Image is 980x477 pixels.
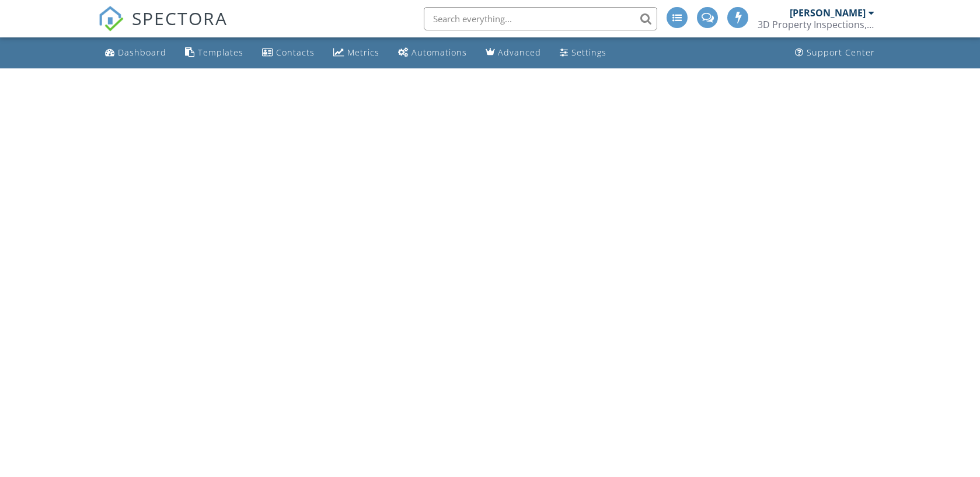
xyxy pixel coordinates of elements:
div: 3D Property Inspections, LLC [758,19,874,30]
a: Metrics [329,42,384,64]
div: Templates [198,47,243,58]
div: Settings [571,47,606,58]
span: SPECTORA [132,6,228,30]
div: Dashboard [118,47,166,58]
a: Templates [180,42,248,64]
a: Automations (Basic) [393,42,472,64]
input: Search everything... [424,7,657,30]
div: Metrics [347,47,379,58]
a: Support Center [790,42,880,64]
img: The Best Home Inspection Software - Spectora [98,6,124,32]
div: [PERSON_NAME] [790,7,866,19]
a: Advanced [481,42,546,64]
a: Contacts [257,42,319,64]
a: Settings [555,42,611,64]
a: SPECTORA [98,16,228,40]
div: Automations [411,47,467,58]
div: Advanced [498,47,541,58]
div: Support Center [807,47,875,58]
div: Contacts [276,47,315,58]
a: Dashboard [100,42,171,64]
